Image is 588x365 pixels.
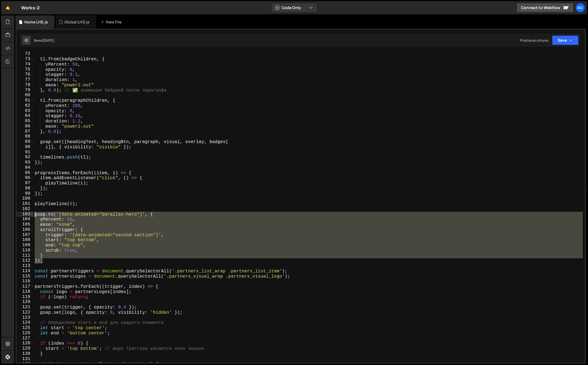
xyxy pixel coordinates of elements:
[17,243,34,248] div: 109
[17,274,34,279] div: 115
[17,119,34,124] div: 85
[1,1,15,14] a: 🤙
[17,139,34,144] div: 89
[17,186,34,191] div: 98
[520,38,549,43] div: Prod is out of sync
[17,356,34,362] div: 131
[17,170,34,176] div: 95
[17,263,34,269] div: 113
[17,237,34,243] div: 108
[17,57,34,62] div: 73
[17,248,34,253] div: 110
[552,35,579,45] button: Save
[575,3,585,13] a: Ko
[17,77,34,82] div: 77
[17,191,34,196] div: 99
[17,336,34,341] div: 127
[17,305,34,310] div: 121
[44,38,55,43] div: [DATE]
[17,155,34,160] div: 92
[24,19,48,25] div: Home LHS.js
[271,3,317,13] button: Code Only
[17,320,34,325] div: 124
[17,108,34,114] div: 83
[17,315,34,320] div: 123
[17,212,34,217] div: 103
[17,258,34,263] div: 112
[17,201,34,206] div: 101
[17,346,34,351] div: 129
[17,289,34,294] div: 118
[34,38,55,43] div: Saved
[17,134,34,139] div: 88
[17,51,34,57] div: 72
[17,222,34,227] div: 105
[17,351,34,356] div: 130
[17,124,34,129] div: 86
[17,341,34,346] div: 128
[17,181,34,186] div: 97
[17,325,34,331] div: 125
[64,19,90,25] div: Global LHS.js
[17,93,34,98] div: 80
[17,196,34,201] div: 100
[17,144,34,150] div: 90
[21,4,40,11] div: Works-2
[17,331,34,336] div: 126
[17,227,34,232] div: 106
[17,217,34,222] div: 104
[17,72,34,77] div: 76
[17,310,34,315] div: 122
[17,299,34,305] div: 120
[17,150,34,155] div: 91
[17,284,34,289] div: 117
[516,3,574,13] a: Connect to Webflow
[17,82,34,88] div: 78
[101,19,124,25] div: New File
[17,129,34,134] div: 87
[17,269,34,274] div: 114
[17,62,34,67] div: 74
[17,160,34,165] div: 93
[17,232,34,238] div: 107
[17,98,34,103] div: 81
[17,67,34,72] div: 75
[17,103,34,108] div: 82
[17,279,34,284] div: 116
[17,206,34,212] div: 102
[17,113,34,119] div: 84
[17,165,34,170] div: 94
[17,253,34,258] div: 111
[17,88,34,93] div: 79
[17,175,34,181] div: 96
[17,294,34,300] div: 119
